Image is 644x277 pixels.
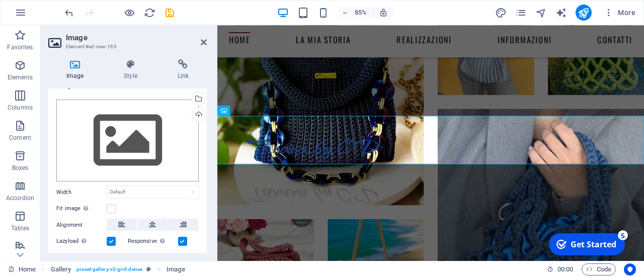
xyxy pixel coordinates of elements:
p: Boxes [12,164,29,172]
i: This element is a customizable preset [146,266,151,272]
button: Click here to leave preview mode and continue editing [123,7,135,19]
h4: Style [106,59,159,80]
button: Usercentrics [624,263,636,275]
button: navigator [535,7,547,19]
button: design [495,7,507,19]
span: Click to select. Double-click to edit [51,263,71,275]
span: Code [586,263,611,275]
span: . preset-gallery-v3-grid-dense [75,263,142,275]
p: Tables [11,224,29,232]
span: More [604,8,635,18]
label: Use as headline [128,251,179,263]
nav: breadcrumb [51,263,185,275]
div: Get Started [27,10,73,21]
button: save [164,7,176,19]
span: 00 00 [557,263,573,275]
i: AI Writer [555,7,567,19]
i: Save (Ctrl+S) [164,7,176,19]
label: Responsive [128,235,178,247]
h6: 85% [353,7,369,19]
label: Lazyload [56,235,107,247]
label: Lightbox [56,251,107,263]
button: More [600,5,639,21]
p: Favorites [7,43,33,51]
i: Undo: Add element (Ctrl+Z) [63,7,75,19]
p: Accordion [6,194,34,202]
button: 85% [338,7,373,19]
p: Content [9,134,31,142]
button: Code [582,263,616,275]
span: Click to select. Double-click to edit [167,263,185,275]
div: Select files from the file manager, stock photos, or upload file(s) [56,100,199,182]
i: Reload page [144,7,155,19]
a: Click to cancel selection. Double-click to open Pages [8,263,36,275]
div: Get Started 5 items remaining, 0% complete [6,4,82,26]
p: Columns [8,104,33,112]
label: Alignment [56,219,107,231]
h4: Image [48,59,106,80]
h4: Link [159,59,207,80]
button: text_generator [555,7,568,19]
label: Width [56,190,107,195]
p: Elements [8,73,33,81]
button: reload [143,7,155,19]
i: Pages (Ctrl+Alt+S) [515,7,527,19]
button: publish [576,5,592,21]
div: 5 [74,1,85,11]
button: pages [515,7,527,19]
span: : [565,265,566,273]
h2: Image [66,33,207,42]
h3: Element #ed-new-169 [66,42,187,51]
h6: Session time [547,263,574,275]
i: Design (Ctrl+Alt+Y) [495,7,507,19]
button: undo [63,7,75,19]
i: Publish [578,7,589,19]
label: Fit image [56,203,107,215]
i: On resize automatically adjust zoom level to fit chosen device. [379,8,388,17]
i: Navigator [535,7,547,19]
